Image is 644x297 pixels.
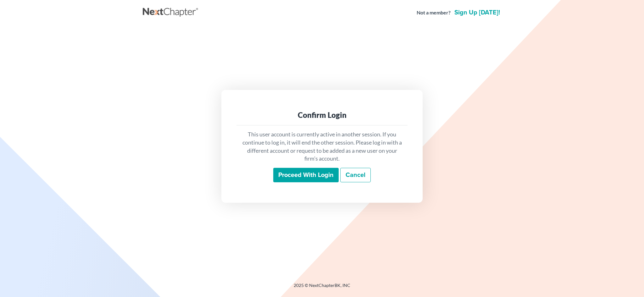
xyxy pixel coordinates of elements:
[417,9,451,16] strong: Not a member?
[241,110,402,120] div: Confirm Login
[453,9,501,16] a: Sign up [DATE]!
[273,168,339,182] input: Proceed with login
[241,130,402,163] p: This user account is currently active in another session. If you continue to log in, it will end ...
[143,282,501,294] div: 2025 © NextChapterBK, INC
[340,168,371,182] a: Cancel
